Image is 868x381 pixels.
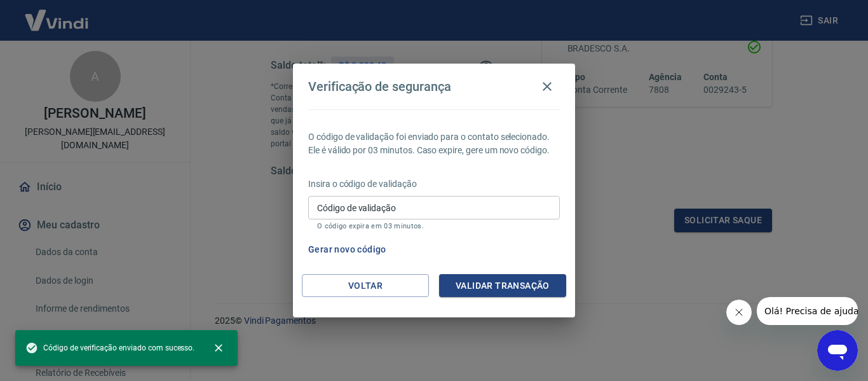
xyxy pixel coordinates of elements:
[317,222,551,230] p: O código expira em 03 minutos.
[726,300,752,325] iframe: Fechar mensagem
[439,274,566,298] button: Validar transação
[308,177,560,191] p: Insira o código de validação
[308,130,560,157] p: O código de validação foi enviado para o contato selecionado. Ele é válido por 03 minutos. Caso e...
[205,334,233,362] button: close
[302,274,429,298] button: Voltar
[308,79,451,94] h4: Verificação de segurança
[817,330,858,371] iframe: Botão para abrir a janela de mensagens
[757,297,858,325] iframe: Mensagem da empresa
[8,9,107,19] span: Olá! Precisa de ajuda?
[303,238,391,261] button: Gerar novo código
[25,342,194,354] span: Código de verificação enviado com sucesso.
